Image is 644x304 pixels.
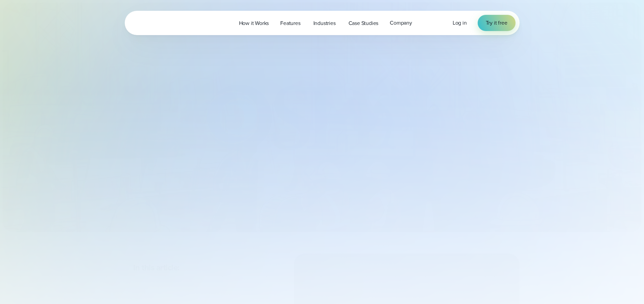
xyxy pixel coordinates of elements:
span: Features [280,19,300,27]
span: Company [390,19,412,27]
a: Case Studies [343,16,384,30]
span: Try it free [486,19,507,27]
span: Case Studies [349,19,379,27]
a: Try it free [478,15,516,31]
a: Log in [453,19,467,27]
span: How it Works [239,19,269,27]
span: Industries [313,19,336,27]
a: How it Works [233,16,275,30]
